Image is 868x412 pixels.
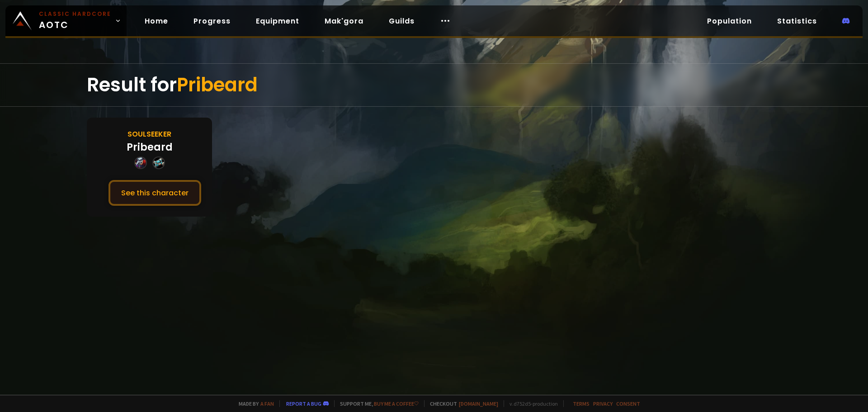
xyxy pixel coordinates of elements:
[177,71,258,98] span: Pribeard
[374,400,419,407] a: Buy me a coffee
[424,400,498,407] span: Checkout
[459,400,498,407] a: [DOMAIN_NAME]
[127,128,171,140] div: Soulseeker
[573,400,590,407] a: Terms
[39,10,111,32] span: AOTC
[260,400,274,407] a: a fan
[770,12,824,30] a: Statistics
[108,180,201,206] button: See this character
[317,12,371,30] a: Mak'gora
[233,400,274,407] span: Made by
[382,12,422,30] a: Guilds
[87,64,781,106] div: Result for
[616,400,640,407] a: Consent
[249,12,307,30] a: Equipment
[593,400,613,407] a: Privacy
[137,12,175,30] a: Home
[186,12,238,30] a: Progress
[127,140,173,155] div: Pribeard
[334,400,419,407] span: Support me,
[286,400,321,407] a: Report a bug
[5,5,127,36] a: Classic HardcoreAOTC
[700,12,759,30] a: Population
[39,10,111,18] small: Classic Hardcore
[504,400,558,407] span: v. d752d5 - production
